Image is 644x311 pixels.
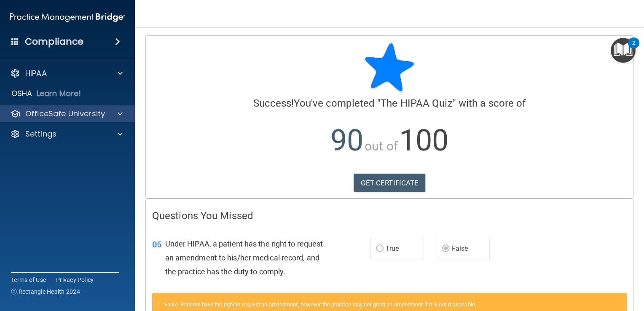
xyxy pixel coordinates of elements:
[25,109,105,119] p: OfficeSafe University
[253,97,294,109] span: Success!
[365,139,398,153] span: out of
[632,43,635,54] div: 2
[10,68,123,78] a: HIPAA
[11,88,32,99] p: OSHA
[611,38,636,63] button: Open Resource Center, 2 new notifications
[386,244,399,252] span: True
[442,246,450,252] input: False
[354,174,426,192] a: GET CERTIFICATE
[25,68,47,78] p: HIPAA
[10,9,125,26] img: PMB logo
[152,210,627,221] h4: Questions You Missed
[152,98,627,109] h4: You've completed " " with a score of
[56,276,94,284] a: Privacy Policy
[165,239,323,276] span: Under HIPAA, a patient has the right to request an amendment to his/her medical record, and the p...
[10,129,123,139] a: Settings
[25,129,56,139] p: Settings
[330,123,363,158] span: 90
[381,97,452,109] span: The HIPAA Quiz
[11,287,80,296] span: Ⓒ Rectangle Health 2024
[164,301,476,308] span: False. Patients have the right to request an amendment, however the practice may not grant an ame...
[25,36,83,48] h4: Compliance
[399,123,448,158] span: 100
[11,276,46,284] a: Terms of Use
[452,244,468,252] span: False
[37,88,81,99] p: Learn More!
[376,246,384,252] input: True
[364,42,415,93] img: blue-star-rounded.9d042014.png
[10,109,123,119] a: OfficeSafe University
[152,239,161,249] span: 05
